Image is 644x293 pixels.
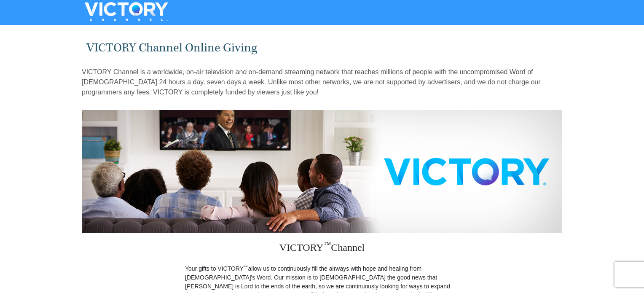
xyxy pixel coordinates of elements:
[86,41,558,55] h1: VICTORY Channel Online Giving
[244,264,248,269] sup: ™
[82,67,562,97] p: VICTORY Channel is a worldwide, on-air television and on-demand streaming network that reaches mi...
[185,233,459,264] h3: VICTORY Channel
[324,240,331,249] sup: ™
[74,2,179,21] img: VICTORYTHON - VICTORY Channel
